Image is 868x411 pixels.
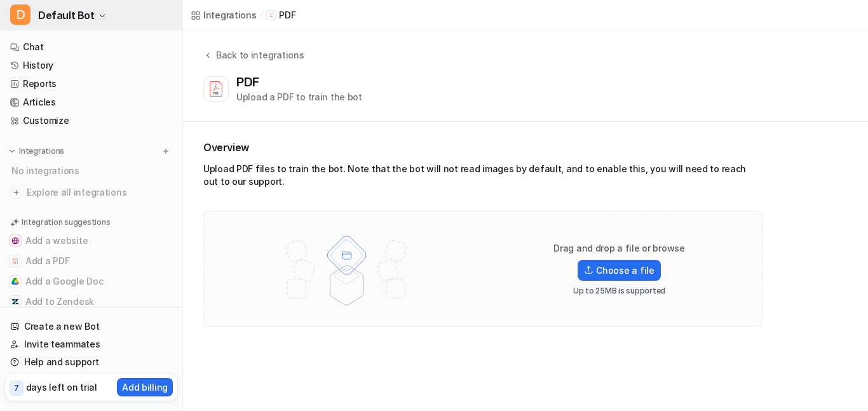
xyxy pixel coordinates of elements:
[5,38,177,56] a: Chat
[264,224,430,313] img: File upload illustration
[11,278,19,285] img: Add a Google Doc
[5,57,177,74] a: History
[573,286,665,296] p: Up to 25MB is supported
[553,242,685,255] p: Drag and drop a file or browse
[8,147,17,156] img: expand menu
[261,10,263,21] span: /
[279,9,295,22] p: PDF
[117,378,173,396] button: Add billing
[5,292,177,312] button: Add to ZendeskAdd to Zendesk
[5,353,177,371] a: Help and support
[5,335,177,353] a: Invite teammates
[10,4,31,25] span: D
[578,260,660,281] label: Choose a file
[5,184,177,201] a: Explore all integrations
[236,74,264,90] div: PDF
[266,9,295,22] a: PDF iconPDF
[22,217,110,228] p: Integration suggestions
[5,231,177,251] button: Add a websiteAdd a website
[11,257,19,265] img: Add a PDF
[203,8,257,22] div: Integrations
[11,298,19,306] img: Add to Zendesk
[5,93,177,111] a: Articles
[122,381,168,394] p: Add billing
[26,381,97,394] p: days left on trial
[268,12,275,18] img: PDF icon
[5,318,177,335] a: Create a new Bot
[8,160,177,181] div: No integrations
[5,75,177,93] a: Reports
[38,6,95,24] span: Default Bot
[203,163,763,193] div: Upload PDF files to train the bot. Note that the bot will not read images by default, and to enab...
[5,271,177,292] button: Add a Google DocAdd a Google Doc
[5,251,177,271] button: Add a PDFAdd a PDF
[203,140,763,155] h2: Overview
[19,146,64,156] p: Integrations
[203,48,304,74] button: Back to integrations
[212,48,304,62] div: Back to integrations
[11,237,19,245] img: Add a website
[5,112,177,130] a: Customize
[5,145,68,158] button: Integrations
[236,90,362,104] div: Upload a PDF to train the bot
[27,182,172,203] span: Explore all integrations
[191,8,257,22] a: Integrations
[10,186,23,199] img: explore all integrations
[161,147,170,156] img: menu_add.svg
[584,266,593,274] img: Upload icon
[14,382,19,394] p: 7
